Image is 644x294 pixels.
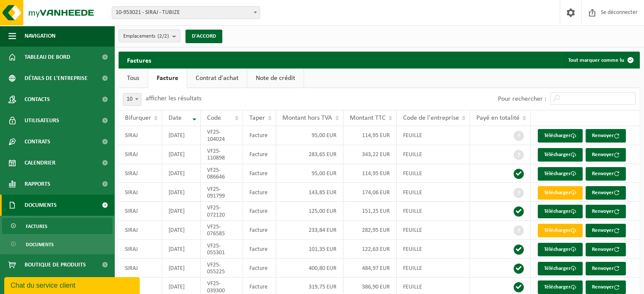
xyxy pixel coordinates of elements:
font: Documents [26,242,54,247]
font: 484,97 EUR [362,265,390,271]
font: FEUILLE [403,246,422,253]
font: 101,35 EUR [309,246,337,253]
font: Utilisateurs [25,118,59,124]
font: 386,90 EUR [362,284,390,290]
button: Renvoyer [586,280,626,294]
font: FEUILLE [403,132,422,139]
font: Télécharger [544,133,571,138]
font: Contrat d'achat [196,75,238,82]
font: FEUILLE [403,284,422,290]
font: Renvoyer [592,266,614,271]
button: Renvoyer [586,167,626,181]
button: Renvoyer [586,243,626,256]
font: Emplacements [123,33,155,39]
font: 122,63 EUR [362,246,390,253]
a: Documents [2,236,112,252]
font: 282,95 EUR [362,227,390,234]
font: Boutique de produits [25,262,86,268]
font: Calendrier [25,160,55,166]
font: FEUILLE [403,189,422,195]
font: Télécharger [544,171,571,176]
a: Factures [2,218,112,234]
font: SIRAJ [125,246,138,253]
font: Facture [249,284,268,290]
font: 125,00 EUR [309,208,337,214]
font: (2/2) [158,33,169,39]
span: 10 [123,93,141,105]
font: Documents [25,202,57,209]
font: afficher les résultats [146,95,202,102]
font: SIRAJ [125,227,138,234]
font: VF25-039300 [207,280,225,294]
button: Renvoyer [586,186,626,200]
button: Renvoyer [586,262,626,275]
font: Facture [249,170,268,177]
font: FEUILLE [403,151,422,158]
font: Facture [249,189,268,195]
font: D'ACCORD [192,33,216,39]
font: Télécharger [544,266,571,271]
font: Se déconnecter [601,9,638,16]
font: VF25-076585 [207,224,225,237]
font: Montant hors TVA [282,115,332,121]
font: 95,00 EUR [312,170,337,177]
font: FEUILLE [403,208,422,214]
font: Rapports [25,181,50,187]
font: Facture [157,75,178,82]
button: Renvoyer [586,129,626,143]
font: Payé en totalité [476,115,520,121]
button: D'ACCORD [185,30,222,43]
font: VF25-072120 [207,205,225,218]
span: 10-953021 - SIRAJ - TUBIZE [112,6,260,19]
font: Télécharger [544,247,571,252]
a: Télécharger [538,129,583,143]
font: Date [169,115,182,121]
font: SIRAJ [125,265,138,271]
font: Télécharger [544,284,571,290]
font: SIRAJ [125,132,138,139]
a: Télécharger [538,243,583,256]
font: Note de crédit [256,75,295,82]
a: Télécharger [538,224,583,237]
font: VF25-055225 [207,261,225,275]
button: Emplacements(2/2) [119,30,180,42]
font: [DATE] [169,265,185,271]
font: Renvoyer [592,209,614,214]
button: Renvoyer [586,148,626,162]
span: 10-953021 - SIRAJ - TUBIZE [112,7,260,19]
button: Renvoyer [586,205,626,218]
font: Renvoyer [592,171,614,176]
a: Télécharger [538,148,583,162]
font: 10-953021 - SIRAJ - TUBIZE [116,9,180,16]
font: Code de l'entreprise [403,115,459,121]
font: 319,75 EUR [309,284,337,290]
font: [DATE] [169,189,185,195]
font: Télécharger [544,190,571,195]
font: Bifurquer [125,115,151,121]
font: 343,22 EUR [362,151,390,158]
font: Contrats [25,139,50,145]
span: 10 [123,93,141,106]
font: Renvoyer [592,133,614,138]
iframe: widget de discussion [4,275,141,294]
font: VF25-110898 [207,148,225,161]
font: 174,06 EUR [362,189,390,195]
font: Tous [127,75,139,82]
font: Facture [249,151,268,158]
font: Facture [249,132,268,139]
font: VF25-104024 [207,129,225,142]
button: Tout marquer comme lu [561,52,639,69]
font: SIRAJ [125,170,138,177]
font: Renvoyer [592,284,614,290]
a: Télécharger [538,186,583,200]
font: Tout marquer comme lu [568,58,624,63]
font: 283,65 EUR [309,151,337,158]
font: Télécharger [544,228,571,233]
a: Télécharger [538,167,583,181]
font: Taper [249,115,265,121]
font: Code [207,115,221,121]
font: FEUILLE [403,227,422,234]
font: [DATE] [169,132,185,139]
font: Renvoyer [592,228,614,233]
font: [DATE] [169,246,185,253]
